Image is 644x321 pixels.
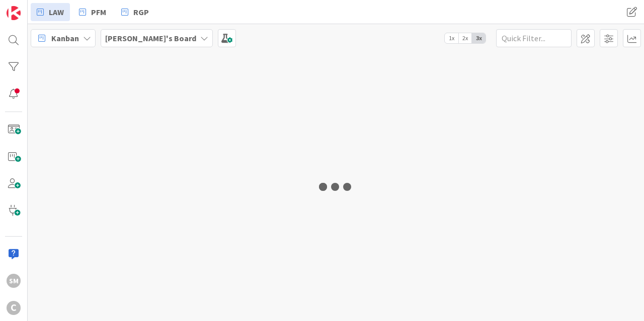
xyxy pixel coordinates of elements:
img: Visit kanbanzone.com [7,6,21,20]
a: PFM [73,3,112,21]
span: 2x [458,33,472,43]
input: Quick Filter... [496,29,572,47]
span: 1x [445,33,458,43]
a: LAW [31,3,70,21]
span: 3x [472,33,486,43]
span: PFM [91,6,106,18]
div: C [7,301,21,315]
span: LAW [49,6,64,18]
div: SM [7,274,21,288]
a: RGP [115,3,155,21]
span: RGP [133,6,149,18]
b: [PERSON_NAME]'s Board [105,33,196,43]
span: Kanban [51,32,79,44]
